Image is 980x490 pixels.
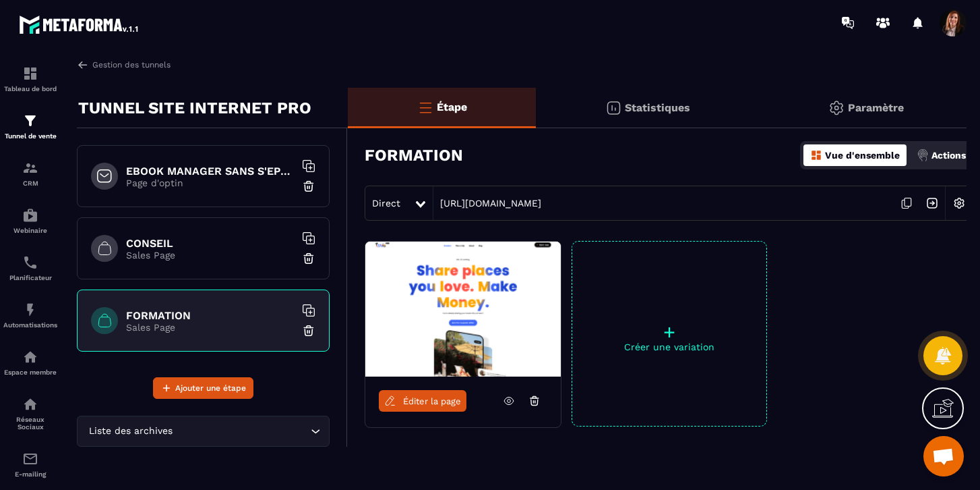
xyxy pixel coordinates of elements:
a: social-networksocial-networkRéseaux Sociaux [3,386,57,441]
h3: FORMATION [365,146,463,165]
a: Éditer la page [379,390,466,412]
p: Actions [931,150,966,161]
div: Search for option [77,416,330,447]
img: formation [22,113,38,129]
img: stats.20deebd0.svg [605,100,621,116]
img: automations [22,349,38,365]
a: automationsautomationsEspace membre [3,339,57,386]
a: emailemailE-mailing [3,441,57,488]
img: social-network [22,396,38,412]
img: trash [302,180,315,193]
span: Éditer la page [403,396,461,406]
span: Direct [372,198,400,209]
a: Ouvrir le chat [923,436,964,477]
img: automations [22,207,38,223]
img: arrow [77,59,89,71]
img: logo [19,12,140,36]
img: formation [22,160,38,176]
img: email [22,451,38,467]
a: formationformationCRM [3,150,57,197]
h6: EBOOK MANAGER SANS S'EPUISER OFFERT [126,165,295,178]
p: Webinaire [3,227,57,234]
button: Ajouter une étape [153,377,253,399]
p: Automatisations [3,321,57,329]
img: bars-o.4a397970.svg [417,99,433,115]
span: Liste des archives [86,424,175,439]
p: Tunnel de vente [3,132,57,140]
a: [URL][DOMAIN_NAME] [433,198,541,209]
img: setting-w.858f3a88.svg [946,190,972,216]
p: Tableau de bord [3,85,57,92]
img: actions.d6e523a2.png [917,149,929,161]
p: + [572,323,766,342]
img: automations [22,302,38,318]
a: automationsautomationsWebinaire [3,197,57,244]
p: Sales Page [126,250,295,261]
span: Ajouter une étape [175,381,246,395]
a: Gestion des tunnels [77,59,171,71]
p: Réseaux Sociaux [3,416,57,431]
p: E-mailing [3,470,57,478]
img: trash [302,252,315,265]
p: Paramètre [848,101,904,114]
p: Statistiques [625,101,690,114]
h6: FORMATION [126,309,295,322]
p: Créer une variation [572,342,766,352]
a: formationformationTunnel de vente [3,103,57,150]
img: arrow-next.bcc2205e.svg [919,190,945,216]
img: formation [22,65,38,82]
a: schedulerschedulerPlanificateur [3,244,57,292]
p: Sales Page [126,322,295,333]
img: setting-gr.5f69749f.svg [828,100,845,116]
img: dashboard-orange.40269519.svg [810,149,822,161]
p: Page d'optin [126,178,295,188]
a: automationsautomationsAutomatisations [3,292,57,339]
img: trash [302,324,315,337]
p: Planificateur [3,274,57,281]
p: Étape [437,101,467,113]
h6: CONSEIL [126,237,295,250]
p: Espace membre [3,369,57,376]
p: TUNNEL SITE INTERNET PRO [78,94,311,121]
p: CRM [3,180,57,187]
input: Search for option [175,424,307,439]
a: formationformationTableau de bord [3,55,57,103]
p: Vue d'ensemble [825,150,900,161]
img: image [365,242,561,377]
img: scheduler [22,254,38,271]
